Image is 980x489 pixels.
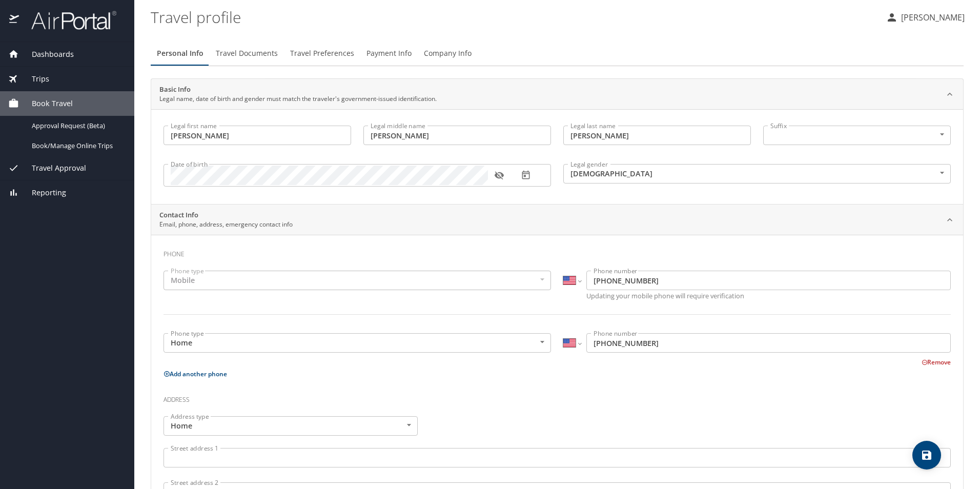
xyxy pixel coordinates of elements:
p: Legal name, date of birth and gender must match the traveler's government-issued identification. [159,94,437,104]
span: Trips [19,73,49,85]
p: Updating your mobile phone will require verification [586,293,951,299]
h2: Contact Info [159,210,293,220]
div: Mobile [164,271,551,290]
button: Add another phone [164,370,227,378]
h1: Travel profile [151,1,877,33]
img: airportal-logo.png [20,10,116,30]
span: Approval Request (Beta) [32,121,122,131]
div: Home [164,416,418,436]
span: Company Info [424,47,472,60]
h3: Phone [164,243,951,260]
div: [DEMOGRAPHIC_DATA] [563,164,951,184]
span: Book Travel [19,98,73,109]
img: icon-airportal.png [9,10,20,30]
div: Profile [151,41,964,66]
div: Contact InfoEmail, phone, address, emergency contact info [151,205,963,235]
p: Email, phone, address, emergency contact info [159,220,293,229]
span: Travel Preferences [290,47,354,60]
span: Dashboards [19,49,74,60]
span: Travel Documents [216,47,278,60]
div: ​ [763,126,951,145]
span: Travel Approval [19,162,86,174]
span: Payment Info [366,47,412,60]
div: Home [164,333,551,353]
p: [PERSON_NAME] [898,11,965,24]
div: Basic InfoLegal name, date of birth and gender must match the traveler's government-issued identi... [151,109,963,204]
h2: Basic Info [159,85,437,95]
button: Remove [922,358,951,366]
h3: Address [164,389,951,406]
button: [PERSON_NAME] [882,8,969,27]
span: Book/Manage Online Trips [32,141,122,151]
span: Personal Info [157,47,203,60]
button: save [912,441,941,470]
span: Reporting [19,187,66,198]
div: Basic InfoLegal name, date of birth and gender must match the traveler's government-issued identi... [151,79,963,110]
